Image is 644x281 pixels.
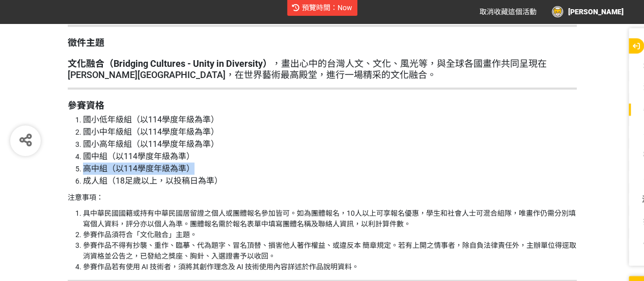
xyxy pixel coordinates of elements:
[68,100,104,111] strong: 參賽資格
[302,4,352,12] span: 預覽時間：Now
[83,151,194,161] span: 國中組（以114學度年級為準）
[68,192,577,203] p: 注意事項：
[83,115,219,124] span: 國小低年級組（以114學度年級為準）
[68,58,577,80] h2: ，畫出心中的台灣人文、文化、風光等，與全球各國畫作共同呈現在[PERSON_NAME][GEOGRAPHIC_DATA]，在世界藝術最高殿堂，進行一場精采的文化融合。
[83,164,194,173] span: 高中組（以114學度年級為準）
[83,241,576,260] span: 參賽作品不得有抄襲、重作、臨摹、代為題字、冒名頂替、損害他人著作權益、或違反本 簡章規定。若有上開之情事者，除自負法律責任外，主辦單位得逕取消資格並公告之，已發給之獎座、胸針、入選證書予以收回。
[83,263,359,271] span: 參賽作品若有使用 AI 技術者，須將其創作理念及 AI 技術使用內容詳述於作品說明資料。
[83,176,222,186] span: 成人組（18足歲以上，以投稿日為準）
[68,37,104,48] strong: 徵件主題
[83,139,219,149] span: 國小高年級組（以114學度年級為準）
[83,208,577,229] li: 具中華民國國籍或持有中華民國居留證之個人或團體報名參加皆可。如為團體報名，10人以上可享報名優惠，學生和社會人士可混合組隊，唯畫作仍需分別填寫個人資料，評分亦以個人為準。團體報名需於報名表單中填...
[480,8,537,16] span: 取消收藏這個活動
[83,229,577,240] li: 參賽作品須符合「文化融合」主題。
[83,127,219,137] span: 國小中年級組（以114學度年級為準）
[68,58,272,69] strong: 文化融合（Bridging Cultures - Unity in Diversity）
